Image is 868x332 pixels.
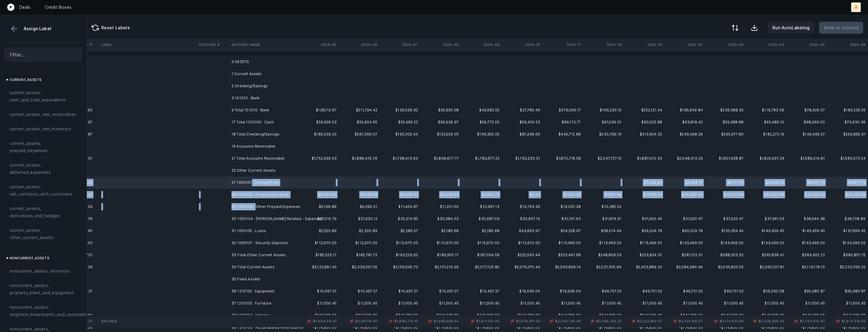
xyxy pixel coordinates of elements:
td: $10,497.27 [339,285,380,297]
td: $49,582.55 [461,104,502,116]
td: $113,469.50 [583,237,624,249]
td: $252,121.44 [624,104,665,116]
p: Credit Boxes [45,4,71,10]
td: $61,539.01 [583,116,624,128]
td: $65,480.87 [787,285,827,297]
td: $11,000.45 [339,297,380,309]
td: $0.00 [95,177,136,189]
td: $11,000.45 [542,297,583,309]
td: $112,970.00 [380,237,420,249]
td: 1 Current Assets [229,68,303,80]
td: $380,857.75 [827,249,868,261]
td: $1,589,219.81 [787,152,827,164]
td: $2,156,645.70 [380,261,420,273]
td: $195,002.44 [380,128,420,140]
a: Deals [19,4,30,10]
td: 19 Accounts Receivable [229,140,303,152]
td: $1,917,331.29 [461,315,502,327]
td: 36 1210102 · Equipment [229,285,303,297]
td: $2,181,114.85 [339,315,380,327]
td: $1,583,072.54 [827,152,868,164]
td: $113,469.50 [624,237,665,249]
th: 2025-05 [787,39,827,51]
td: $143,469.50 [665,237,705,249]
td: $15,977.96 [705,189,746,201]
td: $30,837.19 [502,213,542,225]
td: 30 1050104 · [PERSON_NAME] Related - Expenses [229,213,303,225]
td: $379,599.17 [542,104,583,116]
td: $11,000.45 [705,297,746,309]
td: 38 1210104 · Vehicles [229,309,303,321]
td: 9 Total 101010 · Bank [229,104,303,116]
th: 2023-12 [95,39,136,51]
td: $6,344.05 [298,189,339,201]
td: $54,228.97 [542,225,583,237]
td: $19,936.04 [502,285,542,297]
td: $65,480.87 [827,285,868,297]
td: $1,752,299.03 [298,152,339,164]
span: noncurrent_assets, longterm_investments_and_receivables [10,304,91,318]
td: $31,819.91 [583,213,624,225]
td: $7,068.40 [95,189,136,201]
td: $311,726.00 [298,309,339,321]
td: $30,687.03 [461,213,502,225]
img: 2d4cea4e0e7287338f84d783c1d74d81.svg [387,318,394,325]
td: $169,230.15 [583,104,624,116]
td: $38,708.86 [827,213,868,225]
td: $56,926.53 [298,116,339,128]
td: $112,970.00 [502,237,542,249]
td: $38,544.38 [787,213,827,225]
img: 2d4cea4e0e7287338f84d783c1d74d81.svg [630,318,637,325]
td: 32 1060101 · Security Deposits [229,237,303,249]
td: $31,900.45 [624,213,665,225]
th: Label [99,39,197,51]
td: $1,808,677.77 [420,152,461,164]
td: $112,970.00 [461,237,502,249]
td: $2,584,984.46 [665,261,705,273]
td: $128,112.67 [298,104,339,116]
td: $143,469.50 [827,237,868,249]
td: $236,388.92 [705,104,746,116]
td: $11,000.45 [380,297,420,309]
td: $9,588.61 [95,201,136,213]
td: $445,712.88 [542,128,583,140]
td: $146,495.57 [787,128,827,140]
td: $43,693.97 [502,225,542,237]
td: $1,990,715.10 [380,315,420,327]
td: $27,789.46 [502,104,542,116]
td: $11,201.00 [420,201,461,213]
img: 2d4cea4e0e7287338f84d783c1d74d81.svg [348,318,355,325]
td: $2,306,683.12 [95,261,136,273]
th: 2025-02 [665,39,705,51]
td: $189,950.17 [420,249,461,261]
td: $2,048,413.29 [665,152,705,164]
td: $21,064.09 [95,213,136,225]
td: 18 Total Checking/Savings [229,128,303,140]
td: $341,726.00 [746,309,787,321]
td: $341,726.00 [827,309,868,321]
td: $341,726.00 [624,309,665,321]
td: $193,229.62 [380,249,420,261]
td: $2,223,796.20 [827,261,868,273]
td: $259,865.91 [827,128,868,140]
td: $112,970.00 [339,237,380,249]
td: $187,094.58 [461,249,502,261]
td: $341,726.00 [420,309,461,321]
span: current_assets, net_receivables [10,111,76,118]
span: current_assets [10,76,42,83]
td: $1,887,410.33 [624,152,665,164]
th: 2024-10 [502,39,542,51]
td: $2,153,165.88 [95,315,136,327]
td: $10,497.27 [420,285,461,297]
td: $341,726.00 [583,309,624,321]
td: $1,825,997.24 [746,152,787,164]
td: $2,119,118.10 [787,261,827,273]
td: $10,497.27 [298,285,339,297]
td: $253,824.37 [624,249,665,261]
td: 28 1050102 · Prepaid Insurance [229,189,303,201]
td: $341,726.00 [705,309,746,321]
td: $2,300.89 [339,225,380,237]
td: $78,426.07 [787,104,827,116]
td: $119,783.06 [746,104,787,116]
